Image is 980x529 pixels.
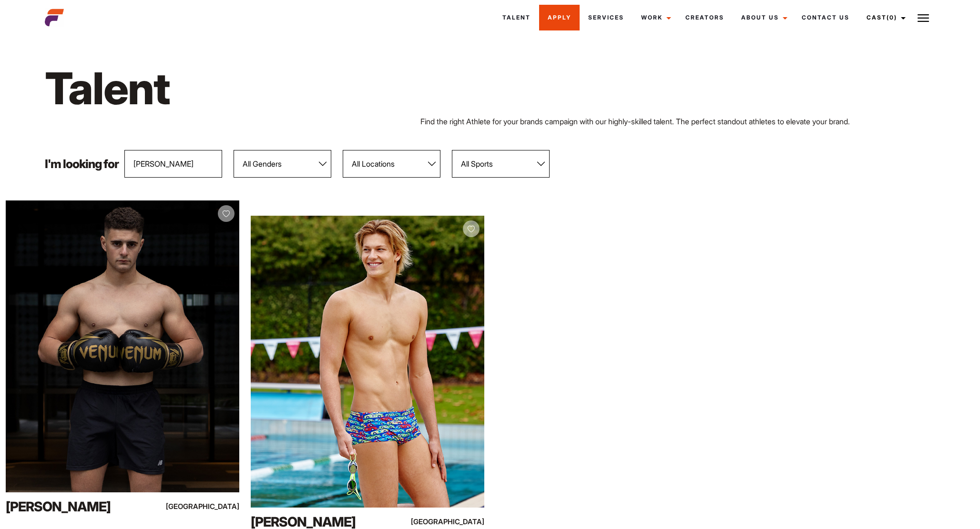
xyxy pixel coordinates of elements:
p: I'm looking for [45,158,119,170]
h1: Talent [45,61,559,116]
a: Apply [539,5,580,30]
p: Find the right Athlete for your brands campaign with our highly-skilled talent. The perfect stand... [420,116,935,127]
div: [GEOGRAPHIC_DATA] [414,516,484,528]
img: cropped-aefm-brand-fav-22-square.png [45,8,64,27]
a: Contact Us [793,5,858,30]
a: Services [580,5,633,30]
a: Creators [677,5,733,30]
span: (0) [887,14,897,21]
div: [GEOGRAPHIC_DATA] [169,500,239,512]
input: Enter talent name [124,150,222,178]
a: Cast(0) [858,5,911,30]
div: [PERSON_NAME] [6,497,146,516]
img: Burger icon [918,12,929,24]
a: Talent [494,5,539,30]
a: Work [633,5,677,30]
a: About Us [733,5,793,30]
